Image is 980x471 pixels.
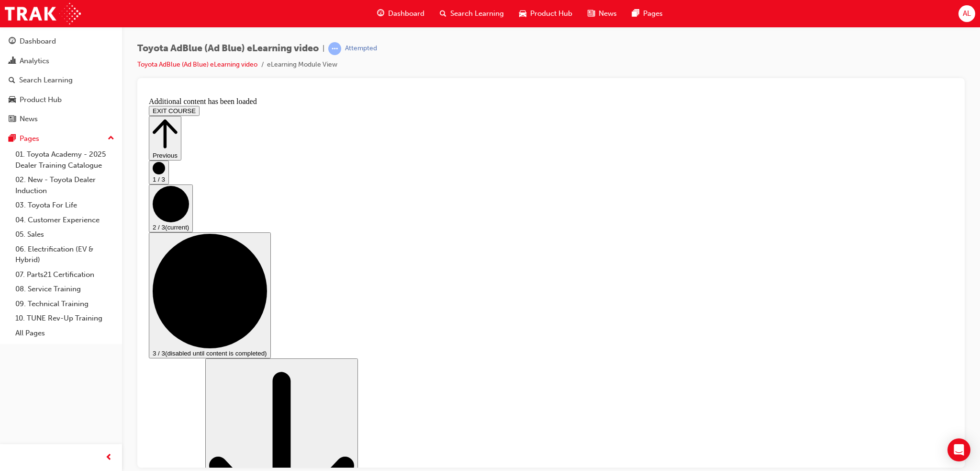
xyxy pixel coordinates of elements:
[4,130,118,148] button: Pages
[137,43,319,54] span: Toyota AdBlue (Ad Blue) eLearning video
[4,23,36,67] button: Previous
[9,115,16,124] span: news-icon
[345,44,377,53] div: Attempted
[643,8,663,19] span: Pages
[20,56,49,67] div: Analytics
[8,256,20,264] span: 3 / 3
[4,91,48,139] button: 2 / 3(current)
[432,4,512,23] a: search-iconSearch Learning
[11,326,118,341] a: All Pages
[4,23,808,470] div: Step controls
[580,4,624,23] a: news-iconNews
[9,76,15,85] span: search-icon
[512,4,580,23] a: car-iconProduct Hub
[9,135,16,143] span: pages-icon
[108,132,114,145] span: up-icon
[11,147,118,172] a: 01. Toyota Academy - 2025 Dealer Training Catalogue
[450,8,504,19] span: Search Learning
[530,8,572,19] span: Product Hub
[8,58,33,66] span: Previous
[20,36,56,47] div: Dashboard
[958,5,975,22] button: AL
[4,31,118,130] button: DashboardAnalyticsSearch LearningProduct HubNews
[9,96,16,104] span: car-icon
[377,8,384,20] span: guage-icon
[4,33,118,50] a: Dashboard
[4,110,118,128] a: News
[11,172,118,198] a: 02. New - Toyota Dealer Induction
[388,8,424,19] span: Dashboard
[8,130,20,138] span: 2 / 3
[947,438,970,461] div: Open Intercom Messenger
[20,256,122,264] span: (disabled until content is completed)
[624,4,670,23] a: pages-iconPages
[519,8,526,20] span: car-icon
[323,43,324,54] span: |
[11,242,118,267] a: 06. Electrification (EV & Hybrid)
[19,75,73,86] div: Search Learning
[11,213,118,228] a: 04. Customer Experience
[11,282,118,297] a: 08. Service Training
[11,267,118,282] a: 07. Parts21 Certification
[632,8,639,20] span: pages-icon
[9,57,16,66] span: chart-icon
[137,60,257,69] a: Toyota AdBlue (Ad Blue) eLearning video
[20,130,44,138] span: (current)
[267,59,337,70] li: eLearning Module View
[4,139,126,265] button: 3 / 3(disabled until content is completed)
[599,8,617,19] span: News
[963,8,971,19] span: AL
[440,8,446,20] span: search-icon
[4,12,55,23] button: EXIT COURSE
[8,82,20,90] span: 1 / 3
[11,297,118,311] a: 09. Technical Training
[105,452,112,464] span: prev-icon
[588,8,595,20] span: news-icon
[4,52,118,70] a: Analytics
[11,227,118,242] a: 05. Sales
[20,94,62,105] div: Product Hub
[5,3,81,24] img: Trak
[9,37,16,46] span: guage-icon
[11,198,118,213] a: 03. Toyota For Life
[11,311,118,326] a: 10. TUNE Rev-Up Training
[4,4,808,12] div: Additional content has been loaded
[20,114,38,125] div: News
[4,91,118,109] a: Product Hub
[369,4,432,23] a: guage-iconDashboard
[4,67,24,91] button: 1 / 3
[328,42,341,55] span: learningRecordVerb_ATTEMPT-icon
[4,71,118,89] a: Search Learning
[20,133,39,144] div: Pages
